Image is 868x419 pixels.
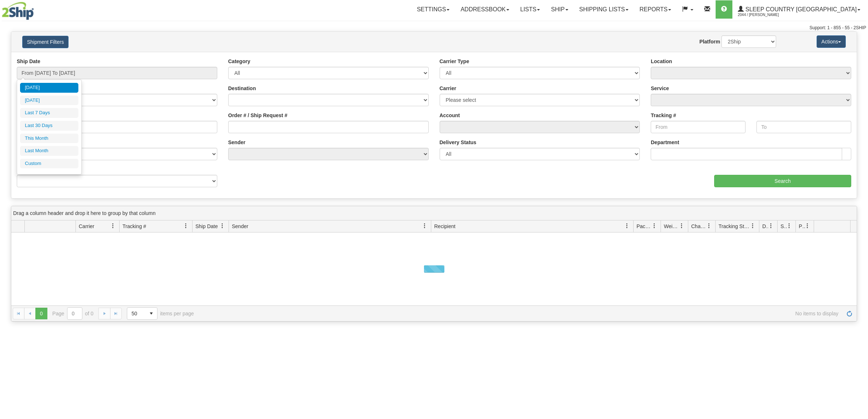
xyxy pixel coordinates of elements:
span: Charge [691,223,707,230]
div: grid grouping header [11,206,857,220]
a: Carrier filter column settings [107,220,119,232]
label: Service [651,85,669,92]
label: Department [651,139,679,146]
a: Tracking Status filter column settings [747,220,759,232]
a: Sender filter column settings [419,220,431,232]
li: Last 30 Days [20,121,78,131]
span: 50 [132,310,141,317]
span: 2044 / [PERSON_NAME] [738,11,793,19]
a: Charge filter column settings [703,220,715,232]
label: Account [440,112,460,119]
span: Sender [232,223,248,230]
li: [DATE] [20,83,78,93]
span: Tracking Status [719,223,750,230]
label: Category [228,58,250,65]
a: Tracking # filter column settings [180,220,192,232]
span: Shipment Issues [781,223,787,230]
a: Pickup Status filter column settings [801,220,814,232]
span: No items to display [204,311,838,316]
label: Platform [700,38,720,45]
a: Refresh [844,308,855,319]
button: Shipment Filters [22,36,69,48]
img: logo2044.jpg [2,2,34,20]
li: This Month [20,134,78,143]
a: Addressbook [455,0,515,19]
a: Ship [545,0,573,19]
span: Page sizes drop down [127,307,157,320]
li: Last Month [20,146,78,156]
span: Page of 0 [52,307,94,320]
a: Settings [411,0,455,19]
input: To [756,121,851,133]
label: Delivery Status [440,139,476,146]
a: Weight filter column settings [676,220,688,232]
span: Sleep Country [GEOGRAPHIC_DATA] [744,6,857,12]
span: items per page [127,307,194,320]
button: Actions [817,35,846,48]
a: Sleep Country [GEOGRAPHIC_DATA] 2044 / [PERSON_NAME] [732,0,866,19]
li: Custom [20,159,78,169]
span: Weight [664,223,679,230]
a: Recipient filter column settings [621,220,633,232]
span: Page 0 [35,308,47,319]
input: Search [714,175,852,187]
label: Carrier Type [440,58,469,65]
li: Last 7 Days [20,108,78,118]
span: Carrier [79,223,94,230]
a: Delivery Status filter column settings [765,220,777,232]
label: Destination [228,85,256,92]
span: Ship Date [195,223,218,230]
label: Tracking # [651,112,676,119]
label: Location [651,58,672,65]
li: [DATE] [20,96,78,105]
span: Recipient [434,223,455,230]
a: Shipment Issues filter column settings [783,220,795,232]
span: select [145,308,157,319]
iframe: chat widget [851,172,867,247]
label: Ship Date [17,58,40,65]
a: Ship Date filter column settings [216,220,229,232]
span: Delivery Status [762,223,768,230]
span: Tracking # [122,223,146,230]
a: Shipping lists [574,0,634,19]
span: Pickup Status [799,223,805,230]
span: Packages [637,223,652,230]
label: Order # / Ship Request # [228,112,288,119]
a: Packages filter column settings [648,220,661,232]
a: Reports [634,0,677,19]
label: Sender [228,139,245,146]
input: From [651,121,746,133]
a: Lists [515,0,545,19]
div: Support: 1 - 855 - 55 - 2SHIP [2,25,866,31]
label: Carrier [440,85,456,92]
